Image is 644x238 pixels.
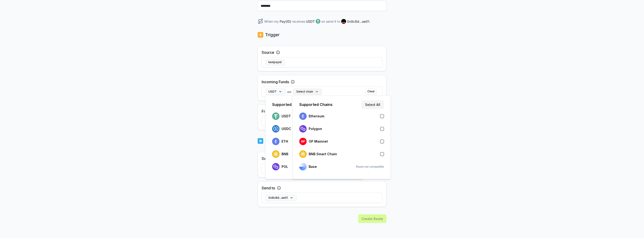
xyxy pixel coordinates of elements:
p: Polygon [309,127,322,131]
p: ETH [282,140,288,143]
img: logo [272,163,280,170]
span: on [287,89,291,94]
button: Clear [366,89,377,94]
img: logo [272,138,280,145]
label: Source [262,50,274,55]
span: 0x8c8d...ae01 . [347,19,370,24]
p: USDC [282,127,291,131]
p: Supported Tokens [272,102,306,107]
label: Send to [262,185,275,191]
span: Route not compatible [356,165,384,169]
button: 0x8c8d...ae01 [265,195,296,201]
p: Base [309,165,317,169]
p: Ethereum [309,114,324,118]
label: Incoming Funds [262,79,289,85]
p: BNB Smart Chain [309,152,337,156]
p: Supported Chains [299,102,333,107]
p: OP Mainnet [309,140,328,143]
span: Pay(ID) [280,19,291,24]
span: USDT [306,19,315,24]
div: Select chain [293,95,391,179]
img: logo [316,19,320,24]
img: logo [272,125,280,133]
img: logo [299,150,307,158]
div: USDT [265,95,364,179]
button: testpayid [265,59,285,65]
img: logo [299,138,307,145]
img: logo [299,125,307,133]
img: logo [258,138,263,144]
p: Trigger [265,32,280,38]
label: From [262,108,271,114]
img: logo [299,112,307,120]
div: When my receives on send it to [258,18,386,24]
button: USDT [265,89,285,95]
button: Select All [361,100,384,109]
img: logo [258,32,263,38]
img: logo [299,163,307,170]
p: POL [282,165,288,169]
p: BNB [282,152,288,156]
img: logo [272,112,280,120]
img: logo [272,150,280,158]
p: USDT [282,114,291,118]
label: Swap to [262,156,276,161]
button: Select chain [293,89,322,95]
